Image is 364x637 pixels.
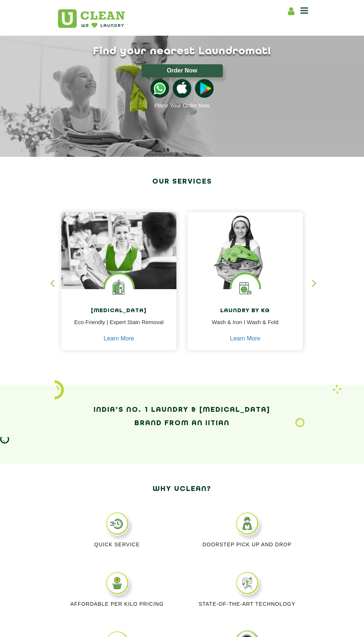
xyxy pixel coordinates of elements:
img: whatsappicon.png [150,79,169,98]
p: Wash & Iron I Wash & Fold [193,318,297,335]
img: Drycleaners near me [61,212,176,305]
img: STATE_OF_THE_ART_TECHNOLOGY_11zon.webp [235,571,259,595]
img: icon_2.png [55,380,64,400]
p: Eco Friendly | Expert Stain Removal [67,318,171,335]
img: QUICK_SERVICE_11zon.webp [105,511,129,536]
img: DOORSTEP_PICK_UP_AND_DROP_11zon.webp [235,511,259,536]
p: State-of-the-art Technology [188,601,306,607]
h1: Find your nearest Laundromat! [52,45,312,58]
img: laundry washing machine [231,274,259,302]
img: UClean Laundry and Dry Cleaning [58,9,125,28]
img: playstoreicon.png [195,79,214,98]
h4: Laundry by Kg [193,308,297,314]
img: Laundry wash and iron [332,385,342,394]
button: Order Now [142,64,223,77]
h2: India’s No. 1 Laundry & [MEDICAL_DATA] Brand from an IITian [58,403,306,430]
img: a girl with laundry basket [188,212,303,289]
img: apple-icon.png [173,79,191,98]
img: Laundry [295,418,305,427]
h4: [MEDICAL_DATA] [67,308,171,314]
p: Affordable per kilo pricing [58,601,176,607]
p: Doorstep Pick up and Drop [188,541,306,548]
img: affordable_per_kilo_pricing_11zon.webp [105,571,129,595]
h2: Our Services [58,175,306,188]
p: Quick Service [58,541,176,548]
img: Laundry Services near me [105,274,133,302]
h2: Why Uclean? [58,482,306,496]
a: Learn More [230,335,260,342]
a: Learn More [104,335,134,342]
a: Place Your Order Now [155,102,209,109]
